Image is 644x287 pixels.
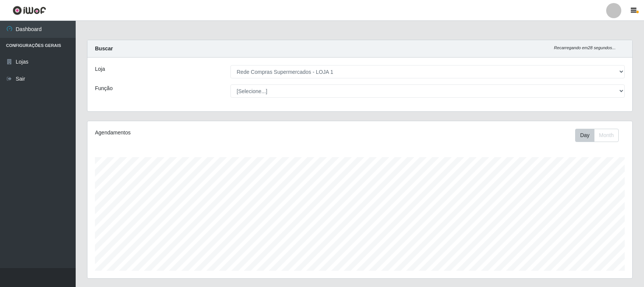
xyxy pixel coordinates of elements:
div: Agendamentos [95,129,309,137]
img: CoreUI Logo [12,6,46,15]
strong: Buscar [95,45,113,51]
label: Loja [95,65,105,73]
i: Recarregando em 28 segundos... [554,45,616,50]
div: First group [575,129,619,142]
div: Toolbar with button groups [575,129,625,142]
button: Month [594,129,619,142]
label: Função [95,84,113,92]
button: Day [575,129,594,142]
